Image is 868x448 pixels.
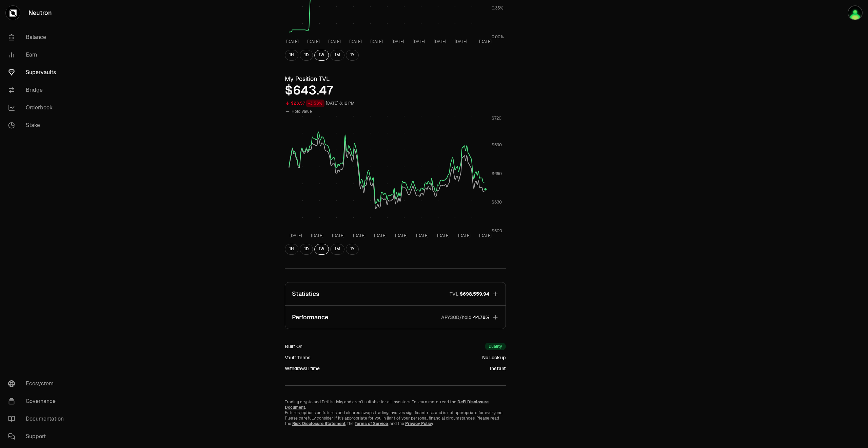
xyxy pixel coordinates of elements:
[3,392,73,410] a: Governance
[314,244,329,255] button: 1W
[416,233,429,238] tspan: [DATE]
[292,313,328,322] p: Performance
[300,50,313,61] button: 1D
[450,291,458,297] p: TVL
[285,244,298,255] button: 1H
[346,50,359,61] button: 1Y
[492,115,501,121] tspan: $720
[291,100,305,107] div: $23.57
[285,343,302,350] div: Built On
[392,39,404,44] tspan: [DATE]
[492,228,502,234] tspan: $600
[3,99,73,116] a: Orderbook
[285,410,506,426] p: Futures, options on futures and cleared swaps trading involves significant risk and is not approp...
[346,244,359,255] button: 1Y
[330,50,344,61] button: 1M
[332,233,344,238] tspan: [DATE]
[492,34,504,40] tspan: 0.00%
[490,365,506,372] div: Instant
[3,375,73,392] a: Ecosystem
[349,39,362,44] tspan: [DATE]
[437,233,450,238] tspan: [DATE]
[328,39,341,44] tspan: [DATE]
[285,306,506,329] button: PerformanceAPY30D/hold44.78%
[3,428,73,445] a: Support
[285,399,489,410] a: DeFi Disclosure Document
[330,244,344,255] button: 1M
[482,354,506,361] div: No Lockup
[285,365,320,372] div: Withdrawal time
[3,28,73,46] a: Balance
[326,100,355,107] div: [DATE] 8:12 PM
[306,100,324,107] div: -3.53%
[311,233,323,238] tspan: [DATE]
[434,39,446,44] tspan: [DATE]
[307,39,320,44] tspan: [DATE]
[286,39,299,44] tspan: [DATE]
[285,50,298,61] button: 1H
[290,233,302,238] tspan: [DATE]
[3,81,73,99] a: Bridge
[285,399,506,410] p: Trading crypto and Defi is risky and aren't suitable for all investors. To learn more, read the .
[848,6,862,20] img: portefeuilleterra
[3,64,73,81] a: Supervaults
[492,142,502,148] tspan: $690
[479,39,492,44] tspan: [DATE]
[492,199,502,205] tspan: $630
[285,84,506,97] div: $643.47
[479,233,492,238] tspan: [DATE]
[292,289,319,299] p: Statistics
[460,291,489,297] span: $698,559.94
[3,410,73,428] a: Documentation
[473,314,489,321] span: 44.78%
[458,233,471,238] tspan: [DATE]
[405,421,433,426] a: Privacy Policy
[485,343,506,350] div: Duality
[314,50,329,61] button: 1W
[355,421,388,426] a: Terms of Service
[455,39,467,44] tspan: [DATE]
[285,354,310,361] div: Vault Terms
[292,421,346,426] a: Risk Disclosure Statement
[492,5,504,11] tspan: 0.35%
[413,39,425,44] tspan: [DATE]
[292,109,312,114] span: Hold Value
[3,46,73,64] a: Earn
[395,233,408,238] tspan: [DATE]
[285,282,506,305] button: StatisticsTVL$698,559.94
[353,233,366,238] tspan: [DATE]
[492,171,502,176] tspan: $660
[441,314,472,321] p: APY30D/hold
[374,233,387,238] tspan: [DATE]
[3,116,73,134] a: Stake
[300,244,313,255] button: 1D
[370,39,383,44] tspan: [DATE]
[285,74,506,84] h3: My Position TVL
